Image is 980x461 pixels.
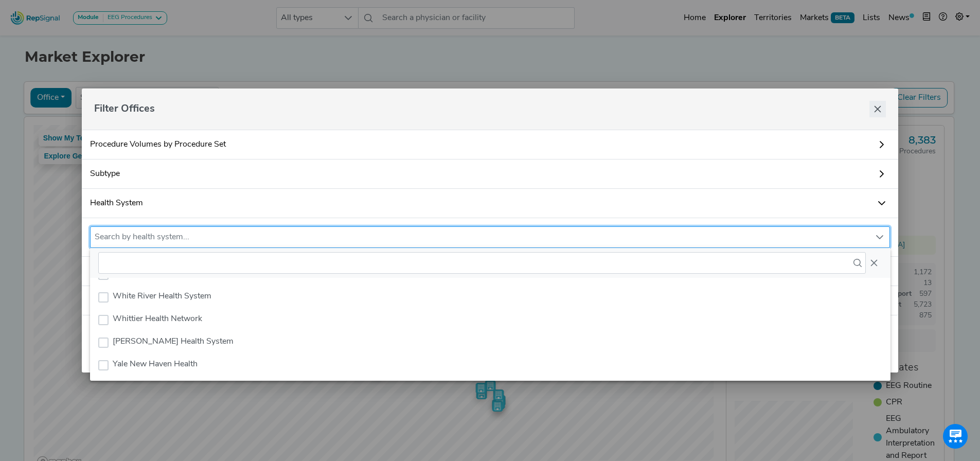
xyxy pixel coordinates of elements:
[90,354,890,377] li: Yale New Haven Health
[113,360,198,368] span: Yale New Haven Health
[82,189,899,218] a: Health System
[869,101,886,117] button: Close
[113,338,234,346] span: [PERSON_NAME] Health System
[82,159,899,189] a: Subtype
[90,309,890,331] li: Whittier Health Network
[82,218,899,257] div: Health System
[94,101,155,117] span: Filter Offices
[82,257,899,286] a: Payor Channel
[82,130,899,159] a: Procedure Volumes by Procedure Set
[90,331,890,354] li: Willis-Knighton Health System
[82,286,899,315] a: Payor
[90,286,890,309] li: White River Health System
[113,292,211,300] span: White River Health System
[113,315,202,323] span: Whittier Health Network
[866,255,882,271] button: Close
[91,227,870,247] div: Search by health system...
